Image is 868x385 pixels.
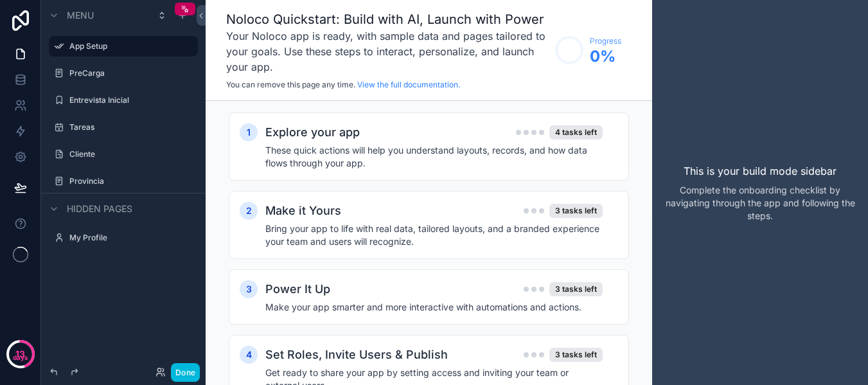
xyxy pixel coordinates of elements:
span: You can remove this page any time. [226,80,355,89]
p: This is your build mode sidebar [684,163,837,179]
label: My Profile [69,233,190,243]
p: 13 [15,348,25,361]
label: Entrevista Inicial [69,95,190,105]
button: Done [171,363,200,382]
span: 0 % [590,46,621,67]
p: days [13,353,28,363]
span: Hidden pages [67,202,132,215]
a: View the full documentation. [357,80,460,89]
h3: Your Noloco app is ready, with sample data and pages tailored to your goals. Use these steps to i... [226,28,549,75]
label: Provincia [69,176,190,186]
p: Complete the onboarding checklist by navigating through the app and following the steps. [662,184,858,222]
label: Cliente [69,149,190,159]
span: Menu [67,9,94,22]
label: App Setup [69,41,190,51]
label: PreCarga [69,68,190,78]
h1: Noloco Quickstart: Build with AI, Launch with Power [226,10,549,28]
label: Tareas [69,122,190,132]
span: Progress [590,36,621,46]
